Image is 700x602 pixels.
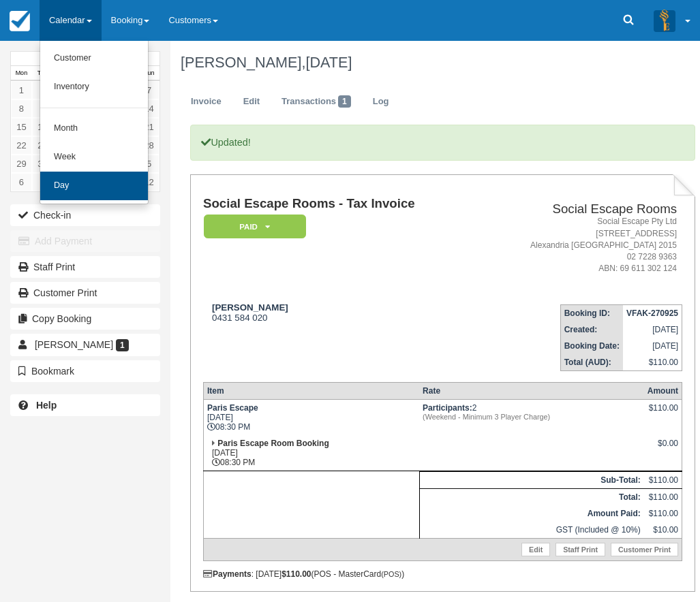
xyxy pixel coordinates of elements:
a: 15 [11,118,32,136]
th: Tue [32,66,53,81]
td: [DATE] 08:30 PM [203,400,419,436]
a: Log [363,89,399,115]
th: Amount Paid: [419,505,644,522]
td: $110.00 [644,489,682,506]
a: 29 [11,155,32,173]
td: [DATE] 08:30 PM [203,435,419,471]
a: 1 [11,81,32,99]
img: A3 [654,10,675,31]
a: 9 [32,99,53,118]
th: Rate [419,383,644,400]
span: 1 [338,95,351,108]
address: Social Escape Pty Ltd [STREET_ADDRESS] Alexandria [GEOGRAPHIC_DATA] 2015 02 7228 9363 ABN: 69 611... [483,216,677,274]
td: $110.00 [644,505,682,522]
img: checkfront-main-nav-mini-logo.png [10,11,30,31]
a: Edit [521,543,550,556]
span: [DATE] [305,54,352,71]
a: Week [40,143,148,172]
a: Day [40,172,148,200]
a: 8 [11,99,32,118]
ul: Calendar [40,41,149,204]
th: Total (AUD): [560,354,623,371]
th: Sun [138,66,159,81]
button: Copy Booking [10,308,160,330]
h1: [PERSON_NAME], [181,54,685,71]
th: Amount [644,383,682,400]
p: Updated! [190,125,695,161]
td: 2 [419,400,644,436]
a: 2 [32,81,53,99]
a: 28 [138,136,159,155]
a: [PERSON_NAME] 1 [10,334,160,355]
a: Paid [203,214,301,239]
strong: VFAK-270925 [626,308,678,318]
button: Add Payment [10,230,160,252]
th: Sub-Total: [419,472,644,489]
button: Check-in [10,204,160,226]
a: 14 [138,99,159,118]
em: Paid [204,215,306,238]
a: 5 [138,155,159,173]
th: Item [203,383,419,400]
td: GST (Included @ 10%) [419,522,644,539]
a: 22 [11,136,32,155]
a: Customer [40,44,148,73]
td: $10.00 [644,522,682,539]
strong: Paris Escape Room Booking [217,439,329,448]
a: 7 [138,81,159,99]
a: Invoice [181,89,232,115]
div: $0.00 [648,439,678,459]
em: (Weekend - Minimum 3 Player Charge) [423,413,641,421]
span: 1 [116,339,129,351]
a: Edit [233,89,270,115]
a: Customer Print [611,543,678,556]
td: [DATE] [623,338,682,354]
button: Bookmark [10,360,160,382]
td: $110.00 [644,472,682,489]
th: Total: [419,489,644,506]
th: Created: [560,321,623,338]
a: Help [10,394,160,416]
b: Help [36,400,57,411]
a: 7 [32,173,53,191]
span: [PERSON_NAME] [35,339,113,350]
a: Customer Print [10,282,160,304]
small: (POS) [381,570,401,578]
strong: Payments [203,569,252,579]
a: 21 [138,118,159,136]
h2: Social Escape Rooms [483,202,677,217]
strong: Participants [423,403,472,413]
a: 30 [32,155,53,173]
a: Inventory [40,73,148,101]
td: [DATE] [623,321,682,338]
a: 6 [11,173,32,191]
strong: [PERSON_NAME] [212,302,288,313]
strong: $110.00 [281,569,311,579]
a: 16 [32,118,53,136]
h1: Social Escape Rooms - Tax Invoice [203,197,478,211]
a: Staff Print [556,543,605,556]
th: Booking ID: [560,305,623,322]
th: Mon [11,66,32,81]
strong: Paris Escape [207,403,258,413]
a: 12 [138,173,159,191]
a: 23 [32,136,53,155]
div: : [DATE] (POS - MasterCard ) [203,569,682,579]
a: Month [40,114,148,143]
th: Booking Date: [560,338,623,354]
a: Transactions1 [271,89,361,115]
div: $110.00 [648,403,678,424]
a: Staff Print [10,256,160,278]
td: $110.00 [623,354,682,371]
div: 0431 584 020 [203,302,478,323]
